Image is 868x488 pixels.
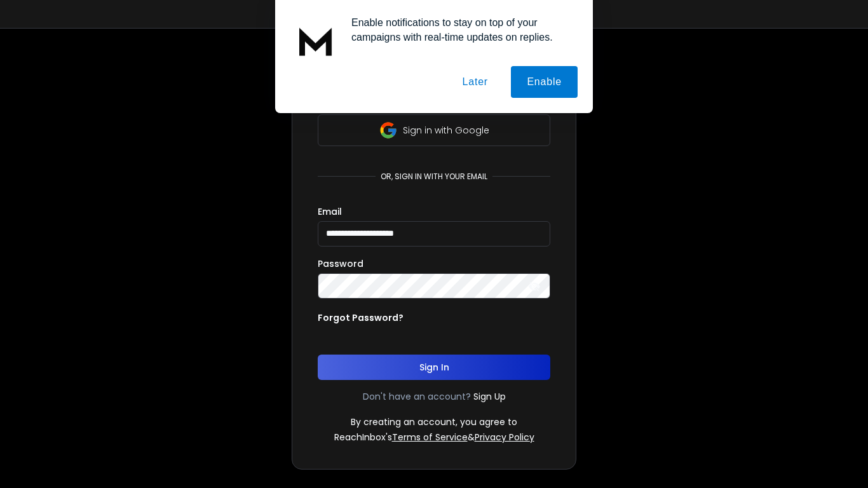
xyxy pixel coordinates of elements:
[403,124,489,137] p: Sign in with Google
[318,355,550,380] button: Sign In
[475,431,534,444] a: Privacy Policy
[290,15,341,66] img: notification icon
[511,66,578,98] button: Enable
[392,431,468,444] a: Terms of Service
[318,114,550,146] button: Sign in with Google
[341,15,578,44] div: Enable notifications to stay on top of your campaigns with real-time updates on replies.
[446,66,503,98] button: Later
[334,431,534,444] p: ReachInbox's &
[318,207,342,216] label: Email
[318,259,363,268] label: Password
[351,416,517,428] p: By creating an account, you agree to
[473,390,506,403] a: Sign Up
[318,311,403,324] p: Forgot Password?
[376,172,492,182] p: or, sign in with your email
[363,390,471,403] p: Don't have an account?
